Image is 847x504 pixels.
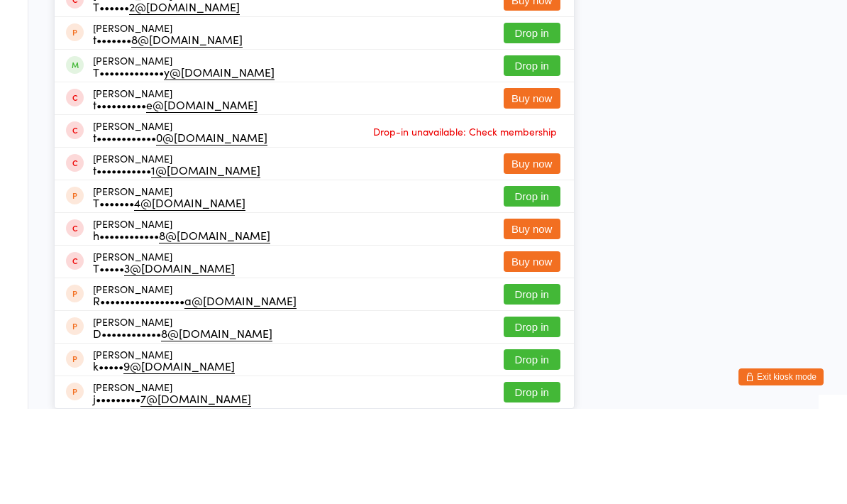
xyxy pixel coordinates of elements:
div: [PERSON_NAME] [93,378,297,401]
div: [PERSON_NAME] [93,150,275,172]
div: D•••••••••••• [93,422,272,434]
button: Buy now [504,85,560,106]
div: [PERSON_NAME] [93,346,235,368]
label: Sort by [672,57,705,72]
button: Drop in [504,53,560,73]
div: T••••••••••••• [93,161,275,172]
div: k••••• [93,455,235,466]
div: j••••••••• [93,488,251,499]
div: Check in time (DESC) [708,56,825,72]
div: R••••••••••••••••• [93,390,297,401]
div: [PERSON_NAME] [93,84,240,107]
button: Drop in [504,379,560,400]
button: Buy now [504,314,560,334]
div: T••••• [93,357,235,368]
div: t•••••••••••• [93,226,267,238]
div: T••••••• [93,292,245,303]
button: Waiting [687,16,743,49]
button: Drop in [504,477,560,498]
div: t•••••••••• [93,194,258,205]
button: Buy now [504,183,560,204]
div: [PERSON_NAME] [93,215,267,238]
button: Drop in [504,150,560,171]
button: Drop in [504,444,560,465]
div: t••••••• [93,128,243,140]
button: Drop in [504,412,560,432]
div: [PERSON_NAME] [93,313,270,336]
button: Buy now [504,346,560,367]
div: [PERSON_NAME] [93,411,272,434]
div: T•••••• [93,96,240,107]
div: [PERSON_NAME] [93,280,245,303]
div: [PERSON_NAME] [93,444,235,466]
span: Drop-in unavailable: Check membership [370,216,560,237]
button: All Bookings [598,16,680,49]
input: Search [54,16,575,49]
button: Drop in [504,118,560,138]
button: Exit kiosk mode [738,464,824,481]
button: Checked in [751,16,825,49]
div: t•••••••• [93,62,247,74]
button: Drop in [504,281,560,302]
div: [PERSON_NAME] [93,51,247,74]
div: [PERSON_NAME] [93,248,260,270]
div: t••••••••••• [93,259,260,270]
div: [PERSON_NAME] [93,476,251,499]
button: Buy now [504,248,560,269]
div: [PERSON_NAME] [93,182,258,205]
div: [PERSON_NAME] [93,117,243,140]
div: h•••••••••••• [93,324,270,336]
